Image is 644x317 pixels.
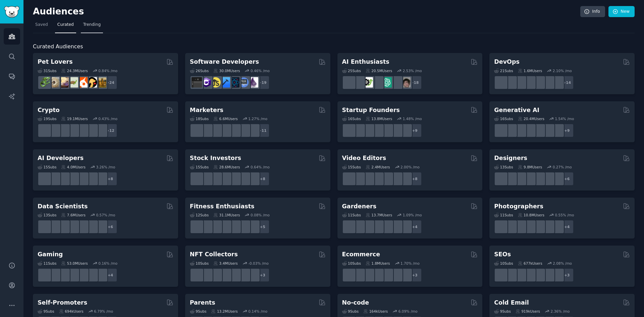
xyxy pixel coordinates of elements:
div: 7.6M Users [61,213,86,217]
img: ycombinator [372,125,382,136]
img: shopify [353,270,364,280]
div: 11 Sub s [342,213,361,217]
div: + 9 [408,123,422,138]
a: New [608,6,635,17]
div: 0.84 % /mo [98,68,117,73]
a: Trending [81,19,103,33]
div: 2.53 % /mo [403,68,422,73]
h2: NFT Collectors [190,250,238,259]
img: canon [534,222,544,232]
img: Emailmarketing [220,125,230,136]
div: + 4 [103,268,117,282]
div: 11 Sub s [494,213,513,217]
div: 28.6M Users [213,165,240,169]
div: 13 Sub s [494,165,513,169]
img: GymMotivation [201,222,211,232]
img: datascience [49,222,59,232]
div: + 3 [408,268,422,282]
img: GYM [192,222,202,232]
img: technicalanalysis [248,173,258,184]
div: 1.70 % /mo [400,261,420,266]
img: Forex [210,173,221,184]
div: 0.16 % /mo [98,261,117,266]
div: + 11 [256,123,270,138]
a: Curated [55,19,76,33]
div: 10.8M Users [518,213,544,217]
img: ballpython [49,77,59,88]
div: 1.54 % /mo [555,116,574,121]
img: dogbreed [96,77,106,88]
img: logodesign [505,173,516,184]
img: deepdream [515,125,525,136]
div: + 3 [256,268,270,282]
img: azuredevops [496,77,506,88]
img: flowers [381,222,392,232]
img: 0xPolygon [49,125,59,136]
img: physicaltherapy [238,222,249,232]
img: csharp [201,77,211,88]
img: SonyAlpha [524,222,535,232]
div: 6.79 % /mo [94,309,113,314]
a: Info [580,6,605,17]
img: premiere [363,173,373,184]
div: 26 Sub s [190,68,209,73]
div: + 4 [408,220,422,234]
img: ecommerce_growth [400,270,411,280]
div: 1.6M Users [518,68,542,73]
img: VideoEditors [372,173,382,184]
img: iOSProgramming [220,77,230,88]
img: dividends [192,173,202,184]
img: PlatformEngineers [552,77,563,88]
img: NFTMarketplace [201,270,211,280]
img: The_SEO [552,270,563,280]
div: 19.1M Users [61,116,88,121]
img: streetphotography [505,222,516,232]
img: indiehackers [381,125,392,136]
div: 4.0M Users [61,165,86,169]
div: + 6 [103,220,117,234]
img: ethfinance [40,125,50,136]
div: 0.08 % /mo [251,213,270,217]
div: 9.8M Users [518,165,542,169]
img: PetAdvice [87,77,97,88]
img: linux_gaming [40,270,50,280]
img: herpetology [40,77,50,88]
div: 1.27 % /mo [248,116,267,121]
img: NFTExchange [192,270,202,280]
img: defiblockchain [77,125,88,136]
h2: Audiences [33,6,580,17]
img: OpenSourceAI [77,173,88,184]
img: seogrowth [515,270,525,280]
div: -0.03 % /mo [248,261,269,266]
div: 53.0M Users [61,261,88,266]
div: 6.09 % /mo [398,309,418,314]
div: 20.5M Users [366,68,392,73]
div: 13.7M Users [366,213,392,217]
div: 13 Sub s [38,213,56,217]
h2: DevOps [494,58,520,66]
img: aws_cdk [543,77,553,88]
img: TwitchStreaming [96,270,106,280]
h2: Fitness Enthusiasts [190,202,255,211]
div: 0.64 % /mo [251,165,270,169]
div: 0.57 % /mo [96,213,115,217]
div: 164k Users [363,309,388,314]
h2: Parents [190,299,215,307]
div: 0.27 % /mo [553,165,572,169]
h2: Gardeners [342,202,377,211]
img: UI_Design [515,173,525,184]
div: 9 Sub s [494,309,511,314]
img: platformengineering [534,77,544,88]
div: 12 Sub s [190,213,209,217]
h2: Cold Email [494,299,529,307]
div: 2.36 % /mo [550,309,570,314]
img: DeepSeek [353,77,364,88]
div: 15 Sub s [342,165,361,169]
img: CozyGamers [49,270,59,280]
h2: Software Developers [190,58,259,66]
h2: Stock Investors [190,154,241,162]
img: SavageGarden [363,222,373,232]
img: Local_SEO [534,270,544,280]
div: 2.08 % /mo [553,261,572,266]
img: XboxGamers [87,270,97,280]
